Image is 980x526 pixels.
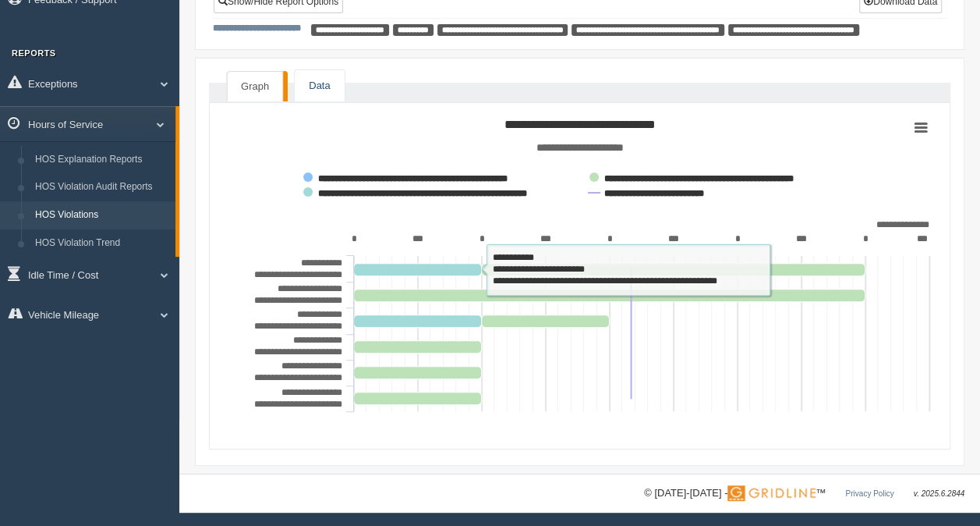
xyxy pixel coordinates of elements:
a: Data [295,70,344,102]
a: HOS Violations [28,201,175,229]
img: Gridline [727,485,815,501]
a: HOS Explanation Reports [28,146,175,174]
span: v. 2025.6.2844 [914,489,964,498]
a: HOS Violation Trend [28,229,175,258]
a: HOS Violation Audit Reports [28,173,175,201]
a: Graph [227,71,283,102]
div: © [DATE]-[DATE] - ™ [644,485,964,502]
a: Privacy Policy [845,489,893,498]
